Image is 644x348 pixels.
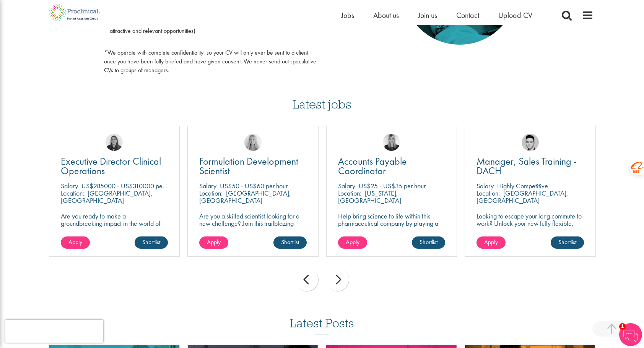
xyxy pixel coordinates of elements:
p: Highly Competitive [497,181,548,190]
li: Ensuring that we have your latest details on file so that you can be quickly and easily contacted... [104,8,316,45]
p: US$50 - US$60 per hour [220,181,288,190]
a: Manager, Sales Training - DACH [476,157,584,176]
p: [GEOGRAPHIC_DATA], [GEOGRAPHIC_DATA] [61,189,153,205]
h3: Latest jobs [293,79,351,116]
a: Upload CV [498,10,532,20]
p: Looking to escape your long commute to work? Unlock your new fully flexible, remote working posit... [476,212,584,241]
span: Location: [338,189,361,197]
div: prev [295,268,318,291]
img: Chatbot [619,323,642,346]
a: Shortlist [273,236,307,249]
img: Shannon Briggs [244,134,262,151]
span: Location: [199,189,223,197]
p: US$285000 - US$310000 per annum [81,181,183,190]
span: Apply [68,238,82,246]
a: Contact [456,10,479,20]
span: Salary [338,181,355,190]
a: Join us [418,10,437,20]
p: US$25 - US$35 per hour [359,181,426,190]
a: Formulation Development Scientist [199,157,307,176]
p: Are you a skilled scientist looking for a new challenge? Join this trailblazing biotech on the cu... [199,212,307,249]
a: Apply [476,236,506,249]
span: Salary [61,181,78,190]
a: Shortlist [135,236,168,249]
span: Salary [199,181,216,190]
span: Location: [61,189,84,197]
a: Shortlist [551,236,584,249]
div: next [326,268,349,291]
a: Accounts Payable Coordinator [338,157,446,176]
p: [GEOGRAPHIC_DATA], [GEOGRAPHIC_DATA] [199,189,291,205]
p: *We operate with complete confidentiality, so your CV will only ever be sent to a client once you... [104,49,316,75]
span: Apply [346,238,359,246]
p: Are you ready to make a groundbreaking impact in the world of biotechnology? Join a growing compa... [61,212,168,249]
p: [GEOGRAPHIC_DATA], [GEOGRAPHIC_DATA] [476,189,568,205]
a: Apply [61,236,90,249]
span: Accounts Payable Coordinator [338,155,407,177]
p: Help bring science to life within this pharmaceutical company by playing a key role in their fina... [338,212,446,234]
a: Shortlist [412,236,445,249]
img: Janelle Jones [383,134,400,151]
a: Apply [199,236,228,249]
h3: Latest Posts [290,317,354,335]
span: Executive Director Clinical Operations [61,155,161,177]
span: Location: [476,189,500,197]
span: Manager, Sales Training - DACH [476,155,577,177]
img: Ciara Noble [106,134,123,151]
span: Apply [484,238,498,246]
a: About us [373,10,399,20]
img: Connor Lynes [522,134,539,151]
a: Jobs [341,10,354,20]
iframe: reCAPTCHA [5,320,103,343]
span: Apply [207,238,221,246]
span: Formulation Development Scientist [199,155,298,177]
a: Executive Director Clinical Operations [61,157,168,176]
span: Salary [476,181,494,190]
span: 1 [619,323,626,330]
p: [US_STATE], [GEOGRAPHIC_DATA] [338,189,401,205]
a: Apply [338,236,367,249]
